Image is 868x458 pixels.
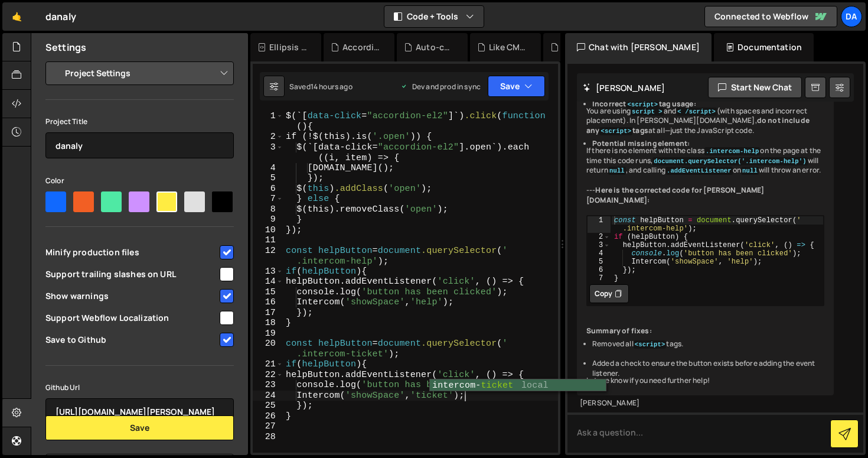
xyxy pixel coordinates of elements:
code: null [608,167,626,175]
li: Added a check to ensure the button exists before adding the event listener. [592,359,824,379]
div: Saved [289,82,353,92]
button: Start new chat [708,77,802,98]
code: < /script> [676,108,717,116]
span: Minify production files [45,246,218,258]
div: 2 [253,132,283,142]
div: 20 [253,339,283,359]
li: Removed all tags. [592,339,824,349]
div: 8 [253,204,283,215]
div: Here are the issues with your code: Let me know if you need further help! [577,77,834,395]
input: https://github.com/org/repo [45,398,234,424]
div: 19 [253,329,283,339]
div: Chat with [PERSON_NAME] [565,33,712,61]
div: 7 [588,274,611,282]
span: Support trailing slashes on URL [45,268,218,280]
div: 3 [253,142,283,163]
span: Show warnings [45,290,218,302]
code: document.querySelector('.intercom-help') [652,157,807,165]
div: 7 [253,194,283,204]
div: 21 [253,359,283,370]
button: Save [488,76,545,97]
span: Support Webflow Localization [45,312,218,324]
div: 22 [253,370,283,381]
button: Code + Tools [384,6,484,27]
strong: Incorrect tag usage: [592,99,696,109]
span: Save to Github [45,334,218,346]
a: 🤙 [2,2,31,31]
div: [PERSON_NAME] [580,398,831,408]
code: <script> [634,340,667,349]
div: Accordion Challenges .js [342,41,380,53]
div: 15 [253,287,283,298]
div: 12 [253,246,283,267]
code: script > [631,108,664,116]
h2: [PERSON_NAME] [583,82,665,93]
div: 14 hours ago [311,82,353,92]
strong: do not include any tags [586,115,811,135]
div: Documentation [714,33,814,61]
button: Save [45,415,234,440]
div: 28 [253,432,283,443]
div: 17 [253,308,283,319]
div: 3 [588,241,611,249]
code: <script> [626,100,659,109]
div: Dev and prod in sync [400,82,481,92]
ul: You are using and (with spaces and incorrect placement). In [PERSON_NAME][DOMAIN_NAME], at all—ju... [586,99,824,379]
div: 27 [253,421,283,432]
div: 11 [253,235,283,246]
strong: Summary of fixes: [586,326,652,336]
div: 4 [588,249,611,258]
input: Project name [45,132,234,158]
div: 9 [253,215,283,225]
label: Project Title [45,116,87,128]
div: 4 [253,163,283,174]
strong: Here is the corrected code for [PERSON_NAME][DOMAIN_NAME]: [586,185,765,205]
div: 6 [253,184,283,194]
div: 25 [253,401,283,411]
div: 24 [253,391,283,401]
div: 2 [588,233,611,241]
div: 23 [253,380,283,391]
div: 1 [588,216,611,233]
a: Da [841,6,862,27]
div: 10 [253,225,283,236]
div: 14 [253,277,283,287]
label: Github Url [45,382,80,394]
div: danaly [45,9,76,24]
code: .intercom-help [704,147,760,155]
code: .addEventListener [665,167,733,175]
div: 5 [588,258,611,266]
h2: Settings [45,41,86,54]
a: Connected to Webflow [704,6,837,27]
code: <script> [599,127,632,135]
div: Auto-collapse accordion in Webflow.js [416,41,453,53]
code: null [741,167,759,175]
div: 16 [253,297,283,308]
div: 18 [253,318,283,329]
div: 1 [253,111,283,132]
div: 6 [588,266,611,274]
label: Color [45,175,64,187]
button: Copy [589,284,629,303]
div: 13 [253,267,283,277]
strong: Potential missing element: [592,138,690,148]
div: 26 [253,411,283,422]
div: Like CMS.js [489,41,527,53]
div: Ellipsis text.css [269,41,307,53]
div: 5 [253,173,283,184]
